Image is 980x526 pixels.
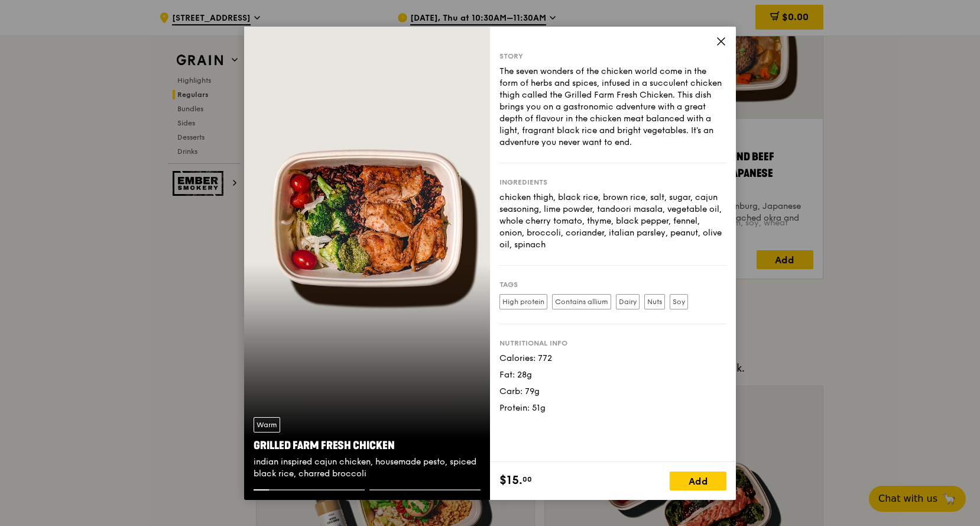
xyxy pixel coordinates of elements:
div: Calories: 772 [499,353,726,364]
div: Carb: 79g [499,386,726,398]
div: chicken thigh, black rice, brown rice, salt, sugar, cajun seasoning, lime powder, tandoori masala... [499,192,726,251]
div: Warm [254,417,280,433]
label: Nuts [644,294,665,309]
span: 00 [523,475,532,484]
div: indian inspired cajun chicken, housemade pesto, spiced black rice, charred broccoli [254,456,481,480]
div: Tags [499,280,726,289]
label: Dairy [616,294,640,309]
div: The seven wonders of the chicken world come in the form of herbs and spices, infused in a succule... [499,66,726,149]
div: Protein: 51g [499,402,726,414]
div: Fat: 28g [499,369,726,381]
div: Grilled Farm Fresh Chicken [254,437,481,454]
div: Nutritional info [499,338,726,348]
div: Story [499,51,726,61]
label: High protein [499,294,547,309]
span: $15. [499,472,523,489]
label: Contains allium [552,294,611,309]
div: Ingredients [499,178,726,187]
div: Add [670,472,726,490]
label: Soy [670,294,688,309]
